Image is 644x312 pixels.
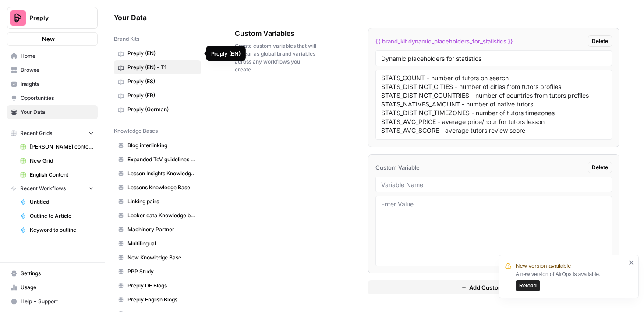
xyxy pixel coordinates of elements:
[7,127,98,140] button: Recent Grids
[30,212,94,220] span: Outline to Article
[114,223,201,237] a: Machinery Partner
[16,223,98,237] a: Keyword to outline
[114,181,201,195] a: Lessons Knowledge Base
[592,37,608,45] span: Delete
[20,184,66,192] span: Recent Workflows
[21,269,94,277] span: Settings
[235,42,319,74] span: Create custom variables that will appear as global brand variables across any workflows you create.
[381,74,607,136] textarea: STATS_COUNT - number of tutors on search STATS_DISTINCT_CITIES - number of cities from tutors pro...
[42,35,55,43] span: New
[114,35,139,43] span: Brand Kits
[516,270,626,291] div: A new version of AirOps is available.
[516,262,571,270] span: New version available
[7,280,98,294] a: Usage
[7,266,98,280] a: Settings
[588,162,612,173] button: Delete
[7,77,98,91] a: Insights
[127,240,197,248] span: Multilingual
[519,282,537,290] span: Reload
[30,198,94,206] span: Untitled
[127,50,197,57] span: Preply (EN)
[127,212,197,220] span: Looker data Knowledge base (EN)
[127,170,197,177] span: Lesson Insights Knowledge Base
[30,226,94,234] span: Keyword to outline
[21,80,94,88] span: Insights
[211,49,241,57] div: Preply (EN)
[7,32,98,46] button: New
[114,251,201,265] a: New Knowledge Base
[629,259,635,266] button: close
[381,181,607,188] input: Variable Name
[114,12,191,23] span: Your Data
[469,283,526,292] span: Add Custom Variable
[127,198,197,206] span: Linking pairs
[127,296,197,304] span: Preply English Blogs
[16,154,98,168] a: New Grid
[127,226,197,234] span: Machinery Partner
[114,279,201,293] a: Preply DE Blogs
[16,195,98,209] a: Untitled
[114,167,201,181] a: Lesson Insights Knowledge Base
[21,284,94,291] span: Usage
[16,209,98,223] a: Outline to Article
[114,293,201,307] a: Preply English Blogs
[127,254,197,262] span: New Knowledge Base
[16,168,98,182] a: English Content
[20,129,52,137] span: Recent Grids
[127,64,197,71] span: Preply (EN) - T1
[21,94,94,102] span: Opportunities
[127,106,197,113] span: Preply (German)
[29,14,82,22] span: Preply
[7,182,98,195] button: Recent Workflows
[10,10,26,26] img: Preply Logo
[375,163,420,172] span: Custom Variable
[127,142,197,149] span: Blog interlinking
[114,195,201,209] a: Linking pairs
[127,268,197,276] span: PPP Study
[588,35,612,47] button: Delete
[21,298,94,305] span: Help + Support
[127,78,197,85] span: Preply (ES)
[114,74,201,89] a: Preply (ES)
[127,92,197,99] span: Preply (FR)
[114,89,201,103] a: Preply (FR)
[375,37,513,46] span: {{ brand_kit.dynamic_placeholders_for_statistics }}
[381,54,607,62] input: Variable Name
[7,91,98,105] a: Opportunities
[30,143,94,151] span: [PERSON_NAME] content interlinking test - new content
[516,280,540,291] button: Reload
[30,157,94,165] span: New Grid
[7,49,98,63] a: Home
[127,282,197,290] span: Preply DE Blogs
[21,108,94,116] span: Your Data
[30,171,94,179] span: English Content
[114,237,201,251] a: Multilingual
[7,7,98,29] button: Workspace: Preply
[16,140,98,154] a: [PERSON_NAME] content interlinking test - new content
[592,163,608,171] span: Delete
[114,152,201,167] a: Expanded ToV guidelines for AI
[114,46,201,60] a: Preply (EN)
[235,28,319,39] span: Custom Variables
[7,294,98,308] button: Help + Support
[114,209,201,223] a: Looker data Knowledge base (EN)
[21,52,94,60] span: Home
[21,66,94,74] span: Browse
[127,156,197,163] span: Expanded ToV guidelines for AI
[114,127,158,135] span: Knowledge Bases
[114,138,201,152] a: Blog interlinking
[114,60,201,74] a: Preply (EN) - T1
[114,265,201,279] a: PPP Study
[7,105,98,119] a: Your Data
[114,103,201,117] a: Preply (German)
[7,63,98,77] a: Browse
[368,280,620,294] button: Add Custom Variable
[127,184,197,191] span: Lessons Knowledge Base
